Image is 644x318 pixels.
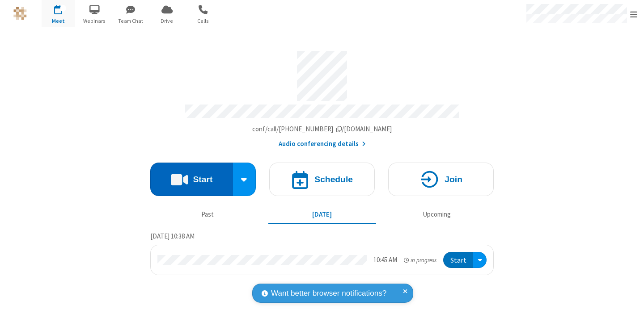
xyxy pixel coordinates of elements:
span: Want better browser notifications? [271,288,386,299]
span: Calls [186,17,220,25]
button: Start [443,252,473,268]
span: Drive [150,17,184,25]
em: in progress [404,256,436,264]
span: Meet [42,17,75,25]
h4: Schedule [314,175,353,184]
h4: Join [445,175,462,184]
section: Today's Meetings [150,231,494,276]
button: Upcoming [383,206,491,223]
button: [DATE] [268,206,376,223]
h4: Start [193,175,212,184]
div: 1 [60,5,66,12]
span: Copy my meeting room link [252,125,392,133]
span: [DATE] 10:38 AM [150,232,195,240]
span: Webinars [78,17,111,25]
img: QA Selenium DO NOT DELETE OR CHANGE [13,7,27,20]
div: 10:45 AM [373,255,397,265]
button: Past [154,206,262,223]
div: Open menu [473,252,487,268]
span: Team Chat [114,17,148,25]
button: Join [388,163,494,196]
button: Audio conferencing details [279,139,366,149]
div: Start conference options [233,163,256,196]
button: Schedule [269,163,375,196]
section: Account details [150,44,494,149]
button: Copy my meeting room linkCopy my meeting room link [252,124,392,134]
button: Start [150,163,233,196]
